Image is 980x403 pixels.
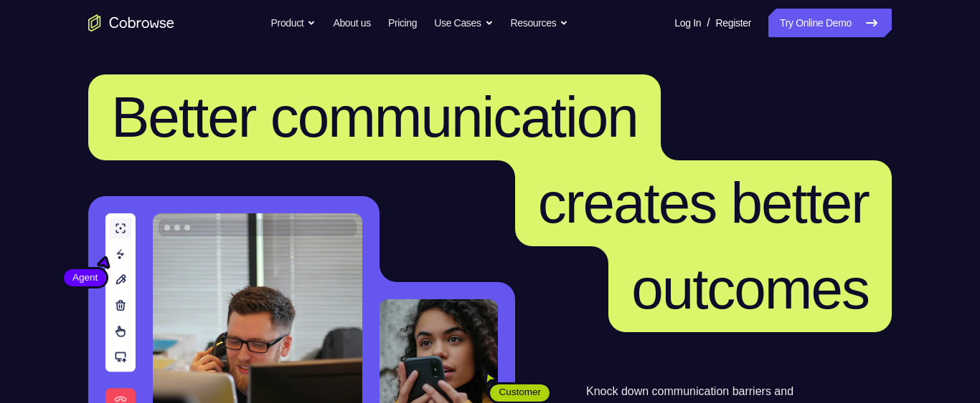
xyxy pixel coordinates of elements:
[511,9,569,37] button: Resources
[111,85,638,149] span: Better communication
[388,9,417,37] a: Pricing
[538,171,869,235] span: creates better
[768,9,892,37] a: Try Online Demo
[271,9,316,37] button: Product
[434,9,493,37] button: Use Cases
[88,14,174,31] a: Go to the home page
[716,9,751,37] a: Register
[674,9,701,37] a: Log In
[333,9,370,37] a: About us
[707,14,710,31] span: /
[631,257,869,321] span: outcomes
